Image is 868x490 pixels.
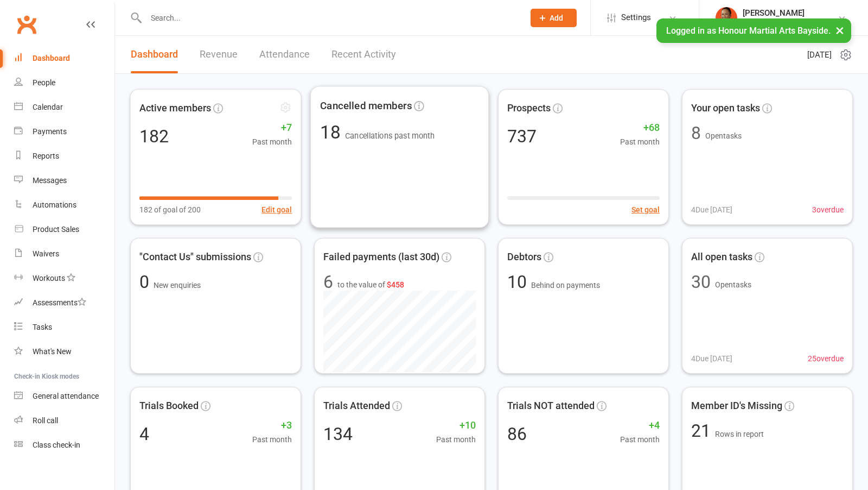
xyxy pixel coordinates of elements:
[139,204,201,216] span: 182 of goal of 200
[33,103,63,111] div: Calendar
[507,398,595,414] span: Trials NOT attended
[14,266,114,291] a: Workouts
[320,121,345,143] span: 18
[715,430,764,438] span: Rows in report
[621,5,651,30] span: Settings
[14,291,114,315] a: Assessments
[14,168,114,193] a: Messages
[143,10,516,26] input: Search...
[252,418,292,434] span: +3
[33,249,59,258] div: Waivers
[33,152,59,160] div: Reports
[531,9,577,27] button: Add
[808,353,844,365] span: 25 overdue
[320,98,412,114] span: Cancelled members
[154,281,201,290] span: New enquiries
[261,204,292,216] button: Edit goal
[716,7,737,29] img: thumb_image1722232694.png
[620,434,660,445] span: Past month
[139,425,149,443] div: 4
[14,315,114,340] a: Tasks
[715,280,751,289] span: Open tasks
[33,416,58,425] div: Roll call
[33,200,76,209] div: Automations
[812,204,844,216] span: 3 overdue
[33,127,67,136] div: Payments
[691,124,701,142] div: 8
[691,204,732,216] span: 4 Due [DATE]
[323,425,353,443] div: 134
[550,14,563,22] span: Add
[620,120,660,136] span: +68
[743,18,838,28] div: Honour Martial Arts Bayside
[33,392,99,400] div: General attendance
[387,280,404,289] span: $458
[620,418,660,434] span: +4
[14,409,114,433] a: Roll call
[13,11,40,38] a: Clubworx
[14,120,114,144] a: Payments
[252,434,292,445] span: Past month
[691,420,715,441] span: 21
[33,54,70,62] div: Dashboard
[14,193,114,217] a: Automations
[14,242,114,266] a: Waivers
[631,204,660,216] button: Set goal
[323,249,439,265] span: Failed payments (last 30d)
[14,384,114,409] a: General attendance kiosk mode
[139,249,251,265] span: "Contact Us" submissions
[139,100,211,116] span: Active members
[830,18,850,42] button: ×
[33,347,72,356] div: What's New
[337,279,404,291] span: to the value of
[14,95,114,120] a: Calendar
[33,225,79,234] div: Product Sales
[691,353,732,365] span: 4 Due [DATE]
[14,46,114,71] a: Dashboard
[33,176,67,185] div: Messages
[33,78,55,87] div: People
[345,131,435,140] span: Cancellations past month
[507,272,531,292] span: 10
[33,298,86,307] div: Assessments
[252,136,292,148] span: Past month
[691,249,752,265] span: All open tasks
[131,36,178,73] a: Dashboard
[743,8,838,18] div: [PERSON_NAME]
[139,127,169,145] div: 182
[323,273,333,291] div: 6
[507,249,541,265] span: Debtors
[691,100,760,116] span: Your open tasks
[14,144,114,168] a: Reports
[33,274,65,282] div: Workouts
[507,128,537,145] div: 737
[436,418,476,434] span: +10
[691,273,711,291] div: 30
[14,433,114,457] a: Class kiosk mode
[323,398,390,414] span: Trials Attended
[507,100,551,116] span: Prospects
[14,71,114,95] a: People
[507,425,527,443] div: 86
[666,26,831,36] span: Logged in as Honour Martial Arts Bayside.
[807,48,832,61] span: [DATE]
[331,36,396,73] a: Recent Activity
[139,398,199,414] span: Trials Booked
[14,340,114,364] a: What's New
[436,434,476,445] span: Past month
[33,441,80,449] div: Class check-in
[531,281,600,290] span: Behind on payments
[259,36,310,73] a: Attendance
[200,36,238,73] a: Revenue
[620,136,660,148] span: Past month
[252,120,292,136] span: +7
[691,398,782,414] span: Member ID's Missing
[139,272,154,292] span: 0
[705,131,742,140] span: Open tasks
[33,323,52,331] div: Tasks
[14,217,114,242] a: Product Sales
